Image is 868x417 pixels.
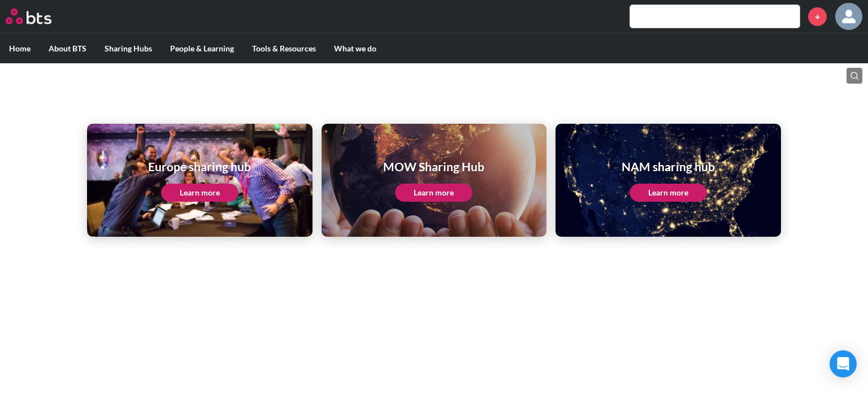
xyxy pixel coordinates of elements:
label: What we do [325,34,385,63]
a: Profile [835,3,862,30]
label: Tools & Resources [243,34,325,63]
img: Jaime Ortiz [835,3,862,30]
h1: MOW Sharing Hub [383,158,484,175]
a: Go home [6,8,72,24]
a: + [808,7,827,26]
a: Learn more [161,184,238,202]
img: BTS Logo [6,8,51,24]
label: People & Learning [161,34,243,63]
label: Sharing Hubs [96,34,161,63]
h1: NAM sharing hub [622,158,715,175]
a: Learn more [395,184,472,202]
a: Learn more [630,184,707,202]
h1: Europe sharing hub [148,158,251,175]
label: About BTS [40,34,96,63]
div: Open Intercom Messenger [830,350,857,377]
